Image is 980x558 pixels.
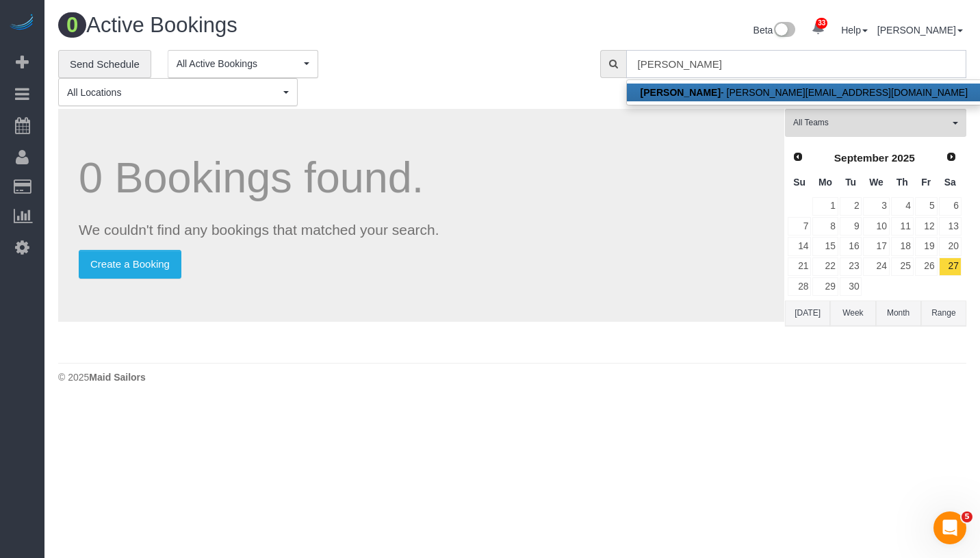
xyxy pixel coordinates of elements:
a: 25 [891,257,914,276]
button: Month [876,301,921,326]
a: 33 [805,14,831,44]
h1: Active Bookings [58,14,502,37]
span: Prev [792,151,803,162]
a: 4 [891,197,914,216]
span: 0 [58,12,86,38]
a: Prev [788,148,808,167]
a: [PERSON_NAME] [877,25,963,36]
div: © 2025 [58,370,966,384]
a: 27 [939,257,962,276]
span: Wednesday [869,177,884,188]
button: All Locations [58,78,298,106]
span: September [834,152,889,164]
span: Tuesday [845,177,856,188]
a: 18 [891,237,914,255]
a: 7 [788,217,811,236]
span: Saturday [944,177,956,188]
ol: All Teams [785,109,966,130]
input: Enter the first 3 letters of the name to search [626,50,966,78]
a: 8 [812,217,838,236]
a: 13 [939,217,962,236]
span: 5 [962,511,972,522]
a: Next [942,148,961,167]
img: Automaid Logo [8,14,36,33]
span: All Teams [793,117,949,129]
span: Thursday [897,177,908,188]
a: 15 [812,237,838,255]
a: 11 [891,217,914,236]
a: 29 [812,277,838,296]
span: 33 [816,18,827,29]
a: Create a Booking [79,250,181,279]
a: 3 [863,197,889,216]
a: 21 [788,257,811,276]
button: All Teams [785,109,966,137]
span: All Active Bookings [177,57,300,71]
button: Range [921,301,966,326]
a: 14 [788,237,811,255]
a: 23 [840,257,862,276]
a: 17 [863,237,889,255]
a: 5 [915,197,938,216]
a: 19 [915,237,938,255]
iframe: Intercom live chat [933,511,966,544]
span: Next [946,151,957,162]
a: 2 [840,197,862,216]
a: 1 [812,197,838,216]
a: Send Schedule [58,50,151,79]
span: Sunday [793,177,805,188]
a: 22 [812,257,838,276]
img: New interface [773,22,795,40]
a: Beta [753,25,796,36]
a: 16 [840,237,862,255]
span: All Locations [67,86,280,99]
button: All Active Bookings [168,50,318,78]
a: 26 [915,257,938,276]
a: 9 [840,217,862,236]
a: Help [841,25,868,36]
a: 28 [788,277,811,296]
a: 24 [863,257,889,276]
a: 10 [863,217,889,236]
strong: Maid Sailors [89,372,145,383]
span: Friday [921,177,931,188]
button: Week [830,301,875,326]
span: 2025 [892,152,915,164]
a: 6 [939,197,962,216]
button: [DATE] [785,301,830,326]
h1: 0 Bookings found. [79,154,764,201]
a: 30 [840,277,862,296]
a: 20 [939,237,962,255]
strong: [PERSON_NAME] [641,87,721,98]
p: We couldn't find any bookings that matched your search. [79,220,764,240]
span: Monday [818,177,832,188]
a: 12 [915,217,938,236]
